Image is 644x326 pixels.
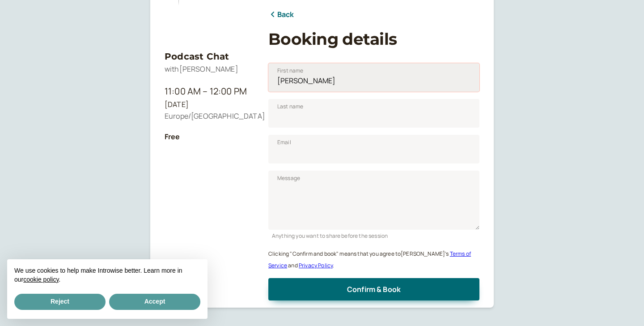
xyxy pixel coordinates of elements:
div: [DATE] [165,99,254,111]
button: Confirm & Book [268,278,479,300]
span: First name [277,66,304,75]
div: We use cookies to help make Introwise better. Learn more in our . [7,259,208,292]
button: Reject [14,294,106,310]
span: Message [277,174,300,183]
input: Last name [268,99,479,128]
span: with [PERSON_NAME] [165,64,238,74]
button: Accept [109,294,200,310]
span: Last name [277,102,303,111]
b: Free [165,132,180,142]
a: Privacy Policy [299,262,333,269]
input: First name [268,63,479,92]
div: Europe/[GEOGRAPHIC_DATA] [165,111,254,122]
input: Email [268,135,479,163]
h1: Booking details [268,30,479,49]
small: Clicking "Confirm and book" means that you agree to [PERSON_NAME] ' s and . [268,250,471,269]
a: Terms of Service [268,250,471,269]
h3: Podcast Chat [165,49,254,64]
textarea: Message [268,171,479,230]
span: Confirm & Book [347,284,401,294]
a: cookie policy [23,276,59,283]
span: Email [277,138,291,147]
a: Back [268,9,294,21]
div: 11:00 AM – 12:00 PM [165,84,254,99]
div: Anything you want to share before the session [268,230,479,240]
